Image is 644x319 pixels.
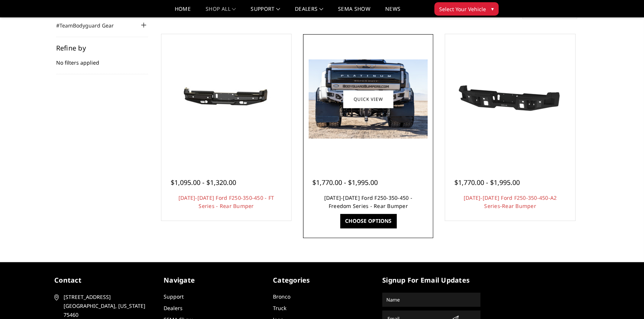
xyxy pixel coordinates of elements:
a: Support [251,6,280,17]
iframe: Chat Widget [607,283,644,319]
img: 2023-2025 Ford F250-350-450 - FT Series - Rear Bumper [167,71,286,127]
a: Dealers [295,6,323,17]
a: Bronco [273,293,290,300]
a: Support [164,293,184,300]
h5: contact [54,275,152,285]
a: 2023-2025 Ford F250-350-450 - Freedom Series - Rear Bumper 2023-2025 Ford F250-350-450 - Freedom ... [305,36,431,162]
a: SEMA Show [338,6,370,17]
a: Dealers [164,305,183,312]
img: 2023-2025 Ford F250-350-450 - Freedom Series - Rear Bumper [309,59,428,139]
a: Quick view [343,90,393,108]
div: No filters applied [56,45,148,74]
button: Select Your Vehicle [434,2,499,16]
a: [DATE]-[DATE] Ford F250-350-450 - FT Series - Rear Bumper [178,194,274,209]
h5: signup for email updates [382,275,480,285]
a: [DATE]-[DATE] Ford F250-350-450-A2 Series-Rear Bumper [464,194,557,209]
input: Name [383,294,479,306]
span: Select Your Vehicle [439,5,486,13]
a: 2023-2025 Ford F250-350-450 - FT Series - Rear Bumper [163,36,290,162]
span: $1,095.00 - $1,320.00 [171,178,236,187]
a: 2023-2025 Ford F250-350-450-A2 Series-Rear Bumper 2023-2025 Ford F250-350-450-A2 Series-Rear Bumper [447,36,573,162]
a: Truck [273,305,286,312]
a: [DATE]-[DATE] Ford F250-350-450 - Freedom Series - Rear Bumper [324,194,412,209]
a: #TeamBodyguard Gear [56,22,123,29]
a: Home [175,6,191,17]
h5: Navigate [164,275,262,285]
img: 2023-2025 Ford F250-350-450-A2 Series-Rear Bumper [451,66,570,133]
a: News [385,6,400,17]
span: $1,770.00 - $1,995.00 [312,178,378,187]
span: ▾ [491,5,494,13]
span: $1,770.00 - $1,995.00 [454,178,520,187]
a: shop all [206,6,236,17]
a: Choose Options [340,214,396,228]
h5: Refine by [56,45,148,51]
h5: Categories [273,275,371,285]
